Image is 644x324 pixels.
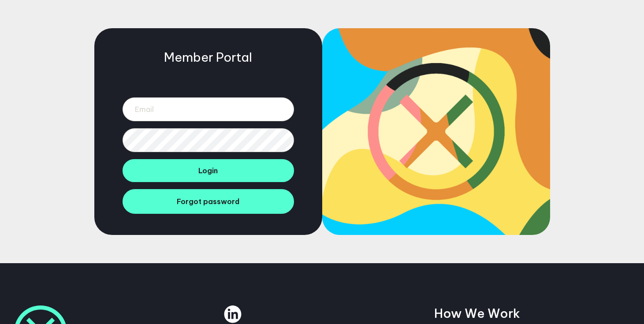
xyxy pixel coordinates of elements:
[434,305,520,321] a: How We Work
[123,97,294,121] input: Email
[164,49,252,65] h5: Member Portal
[123,159,294,182] button: Login
[123,189,294,214] a: Forgot password
[177,197,239,206] span: Forgot password
[198,166,218,175] span: Login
